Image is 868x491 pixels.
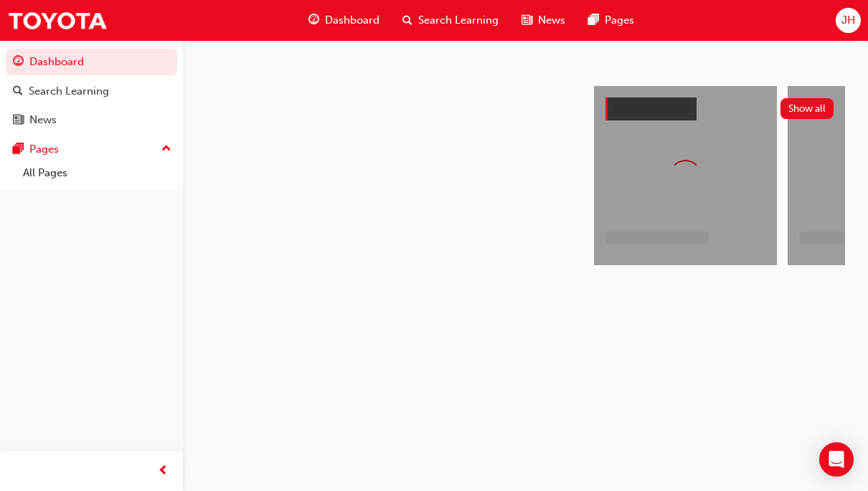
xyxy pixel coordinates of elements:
[6,49,177,75] a: Dashboard
[418,12,499,29] span: Search Learning
[6,78,177,105] a: Search Learning
[325,12,379,29] span: Dashboard
[158,462,169,480] span: prev-icon
[6,46,177,136] button: DashboardSearch LearningNews
[308,11,319,29] span: guage-icon
[6,136,177,163] button: Pages
[13,143,24,156] span: pages-icon
[605,97,834,120] a: Show all
[29,83,109,100] div: Search Learning
[13,114,24,127] span: news-icon
[29,141,59,158] div: Pages
[819,442,854,477] div: Open Intercom Messenger
[836,8,861,33] button: JH
[402,11,412,29] span: search-icon
[17,162,177,184] a: All Pages
[510,6,577,35] a: news-iconNews
[538,12,565,29] span: News
[297,6,391,35] a: guage-iconDashboard
[577,6,646,35] a: pages-iconPages
[522,11,532,29] span: news-icon
[588,11,599,29] span: pages-icon
[13,56,24,69] span: guage-icon
[161,140,171,158] span: up-icon
[29,112,57,128] div: News
[841,12,855,29] span: JH
[780,98,834,119] button: Show all
[13,85,23,98] span: search-icon
[605,12,634,29] span: Pages
[7,4,108,37] img: Trak
[391,6,510,35] a: search-iconSearch Learning
[6,107,177,133] a: News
